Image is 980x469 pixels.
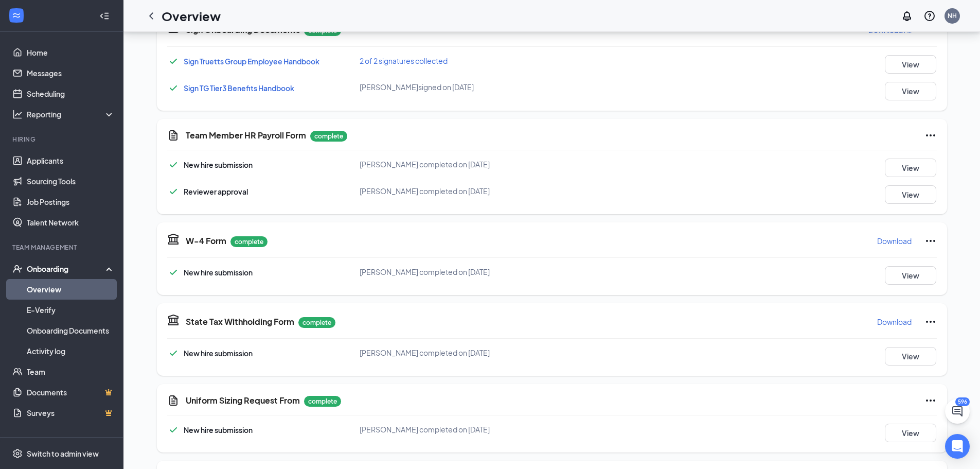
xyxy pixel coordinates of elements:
button: View [885,82,936,100]
button: ChatActive [945,399,970,424]
button: View [885,347,936,366]
svg: Ellipses [924,235,937,247]
button: View [885,185,936,204]
svg: Checkmark [167,266,180,279]
div: Switch to admin view [27,448,99,459]
button: View [885,55,936,74]
svg: TaxGovernmentIcon [167,233,180,245]
div: Team Management [12,243,113,252]
svg: Settings [12,448,23,459]
span: [PERSON_NAME] completed on [DATE] [360,425,490,434]
svg: Ellipses [924,394,937,407]
span: 2 of 2 signatures collected [360,56,448,65]
div: Reporting [27,109,115,119]
span: [PERSON_NAME] completed on [DATE] [360,267,490,276]
svg: Ellipses [924,129,937,142]
span: New hire submission [184,160,253,169]
div: Onboarding [27,264,106,274]
a: Applicants [27,150,115,171]
svg: Notifications [901,10,913,22]
span: New hire submission [184,349,253,358]
div: NH [948,11,957,20]
p: complete [310,131,347,142]
div: 596 [955,397,970,406]
a: DocumentsCrown [27,382,115,403]
svg: Collapse [99,11,110,21]
span: Reviewer approval [184,187,248,196]
a: Onboarding Documents [27,320,115,341]
button: View [885,424,936,442]
a: SurveysCrown [27,403,115,423]
span: New hire submission [184,268,253,277]
svg: ChevronLeft [145,10,157,22]
div: Hiring [12,135,113,144]
p: Download [877,236,912,246]
h5: W-4 Form [186,235,226,247]
h5: Uniform Sizing Request From [186,395,300,406]
svg: CustomFormIcon [167,394,180,407]
p: complete [298,317,335,328]
span: [PERSON_NAME] completed on [DATE] [360,348,490,357]
svg: UserCheck [12,264,23,274]
svg: CustomFormIcon [167,129,180,142]
h5: State Tax Withholding Form [186,316,294,327]
div: [PERSON_NAME] signed on [DATE] [360,82,616,92]
a: Job Postings [27,192,115,212]
button: Download [877,233,912,249]
a: Messages [27,63,115,83]
svg: Checkmark [167,424,180,436]
a: Team [27,361,115,382]
p: complete [230,236,268,247]
svg: Checkmark [167,82,180,94]
a: Sourcing Tools [27,171,115,192]
h5: Team Member HR Payroll Form [186,130,306,141]
svg: Checkmark [167,159,180,171]
a: Overview [27,279,115,300]
a: Scheduling [27,83,115,104]
span: [PERSON_NAME] completed on [DATE] [360,160,490,169]
svg: Checkmark [167,55,180,67]
button: Download [877,314,912,330]
a: E-Verify [27,300,115,320]
a: Sign TG Tier3 Benefits Handbook [184,83,294,93]
svg: Ellipses [924,316,937,328]
button: View [885,159,936,177]
h1: Overview [162,7,221,25]
a: Sign Truetts Group Employee Handbook [184,57,319,66]
span: New hire submission [184,425,253,435]
span: [PERSON_NAME] completed on [DATE] [360,186,490,196]
div: Open Intercom Messenger [945,434,970,459]
p: complete [304,396,341,407]
svg: Analysis [12,109,23,119]
svg: QuestionInfo [923,10,936,22]
svg: ChatActive [951,405,964,418]
a: Talent Network [27,212,115,233]
button: View [885,266,936,285]
svg: WorkstreamLogo [11,10,22,21]
svg: TaxGovernmentIcon [167,314,180,326]
svg: Checkmark [167,347,180,359]
a: Home [27,42,115,63]
svg: Checkmark [167,185,180,198]
a: Activity log [27,341,115,361]
p: Download [877,317,912,327]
